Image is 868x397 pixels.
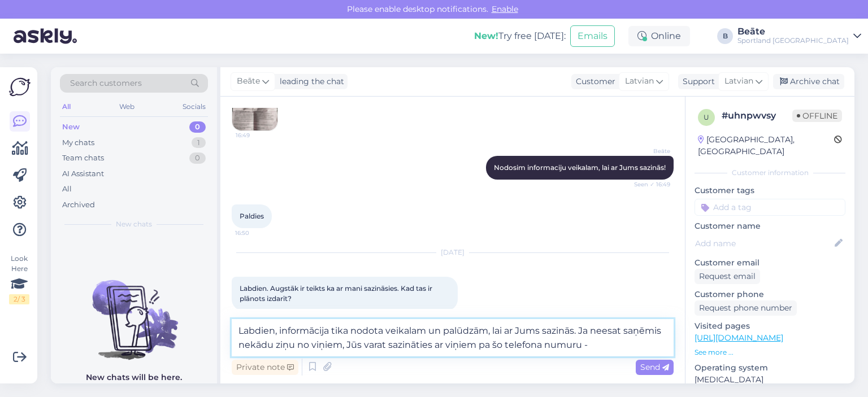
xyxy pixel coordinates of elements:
[232,319,674,356] textarea: Labdien, informācija tika nodota veikalam un palūdzām, lai ar Jums sazinās. Ja neesat saņēmis nek...
[695,333,783,343] a: [URL][DOMAIN_NAME]
[62,199,95,211] div: Archived
[192,137,206,149] div: 1
[189,121,206,133] div: 0
[737,27,849,36] div: Beāte
[695,289,845,300] p: Customer phone
[232,247,674,258] div: [DATE]
[704,113,709,121] span: u
[62,152,104,164] div: Team chats
[62,168,104,180] div: AI Assistant
[628,180,670,189] span: Seen ✓ 16:49
[117,99,137,114] div: Web
[678,76,715,88] div: Support
[695,300,797,316] div: Request phone number
[625,75,654,88] span: Latvian
[737,36,849,45] div: Sportland [GEOGRAPHIC_DATA]
[695,185,845,197] p: Customer tags
[237,75,260,88] span: Beāte
[724,75,753,88] span: Latvian
[70,77,142,89] span: Search customers
[60,99,73,114] div: All
[571,76,615,88] div: Customer
[628,26,690,46] div: Online
[773,74,844,89] div: Archive chat
[570,25,615,47] button: Emails
[695,374,845,386] p: [MEDICAL_DATA]
[62,137,94,149] div: My chats
[86,372,182,383] p: New chats will be here.
[698,134,834,158] div: [GEOGRAPHIC_DATA], [GEOGRAPHIC_DATA]
[116,219,152,229] span: New chats
[792,110,842,122] span: Offline
[722,109,792,123] div: # uhnpwvsy
[180,99,208,114] div: Socials
[695,269,760,284] div: Request email
[640,362,669,372] span: Send
[695,320,845,332] p: Visited pages
[717,28,733,44] div: B
[474,29,566,43] div: Try free [DATE]:
[474,30,498,41] b: New!
[695,237,832,250] input: Add name
[240,212,264,220] span: Paldies
[695,362,845,374] p: Operating system
[51,260,217,361] img: No chats
[628,147,670,155] span: Beāte
[9,254,29,304] div: Look Here
[240,284,434,303] span: Labdien. Augstāk ir teikts ka ar mani sazināsies. Kad tas ir plānots izdarīt?
[62,121,80,133] div: New
[62,184,72,195] div: All
[695,168,845,178] div: Customer information
[275,76,344,88] div: leading the chat
[236,131,278,139] span: 16:49
[494,163,666,172] span: Nodosim informaciju veikalam, lai ar Jums sazinās!
[9,294,29,304] div: 2 / 3
[232,360,298,375] div: Private note
[695,347,845,357] p: See more ...
[232,85,277,130] img: Attachment
[488,4,522,14] span: Enable
[235,229,277,237] span: 16:50
[695,220,845,232] p: Customer name
[9,76,31,98] img: Askly Logo
[695,199,845,216] input: Add a tag
[737,27,861,45] a: BeāteSportland [GEOGRAPHIC_DATA]
[189,152,206,164] div: 0
[695,257,845,269] p: Customer email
